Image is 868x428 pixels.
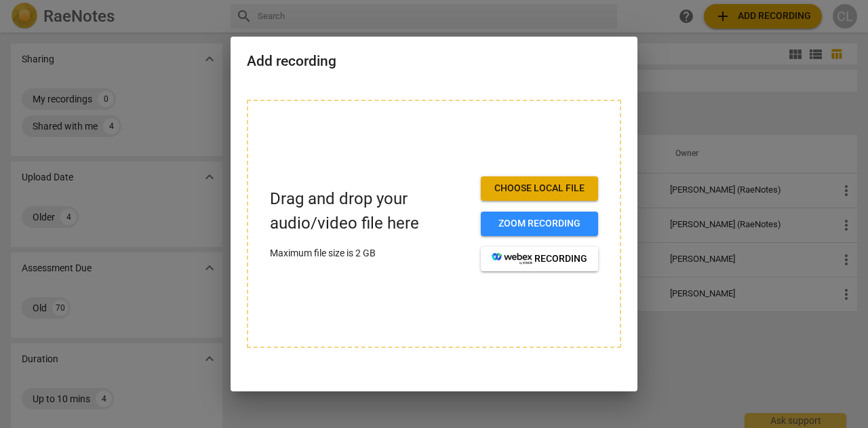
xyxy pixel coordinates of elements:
[492,252,587,266] span: recording
[481,247,598,271] button: recording
[481,176,598,201] button: Choose local file
[481,212,598,236] button: Zoom recording
[492,182,587,195] span: Choose local file
[270,246,470,260] p: Maximum file size is 2 GB
[492,217,587,231] span: Zoom recording
[270,187,470,235] p: Drag and drop your audio/video file here
[247,53,621,70] h2: Add recording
